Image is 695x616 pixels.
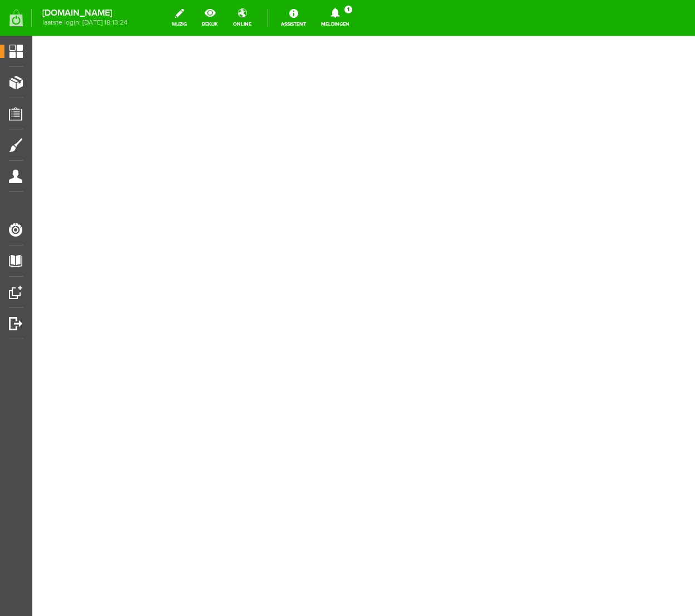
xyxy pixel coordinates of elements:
a: bekijk [195,6,225,30]
a: online [226,6,258,30]
a: Meldingen1 [314,6,356,30]
a: wijzig [165,6,193,30]
strong: [DOMAIN_NAME] [42,10,128,16]
span: laatste login: [DATE] 18:13:24 [42,20,128,26]
span: 1 [344,6,352,13]
a: Assistent [274,6,313,30]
